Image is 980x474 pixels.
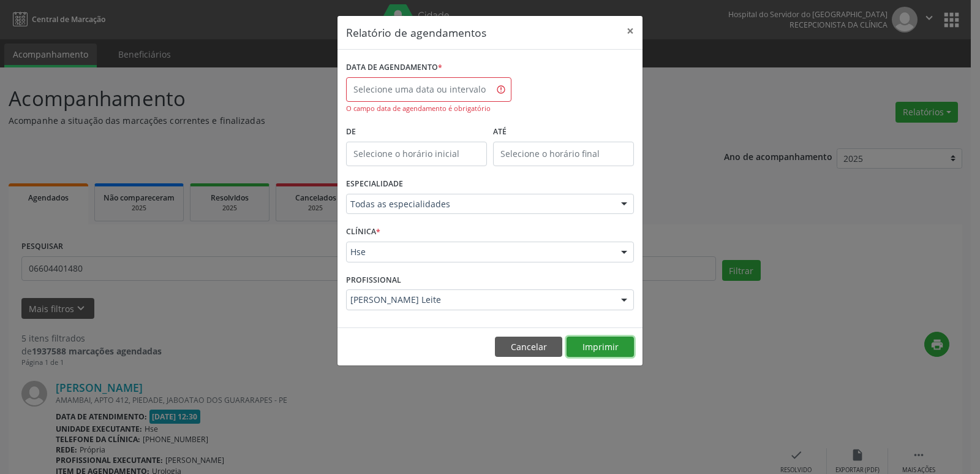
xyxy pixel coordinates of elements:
[495,337,562,357] button: Cancelar
[346,77,511,102] input: Selecione uma data ou intervalo
[346,104,511,114] div: O campo data de agendamento é obrigatório
[346,271,401,290] label: PROFISSIONAL
[493,142,634,166] input: Selecione o horário final
[346,123,487,142] label: De
[493,123,634,142] label: ATÉ
[346,223,380,242] label: CLÍNICA
[350,294,609,306] span: [PERSON_NAME] Leite
[346,175,403,194] label: ESPECIALIDADE
[350,198,609,210] span: Todas as especialidades
[346,58,442,77] label: DATA DE AGENDAMENTO
[350,246,609,258] span: Hse
[618,16,643,46] button: Close
[346,25,486,40] h5: Relatório de agendamentos
[567,337,634,357] button: Imprimir
[346,142,487,166] input: Selecione o horário inicial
